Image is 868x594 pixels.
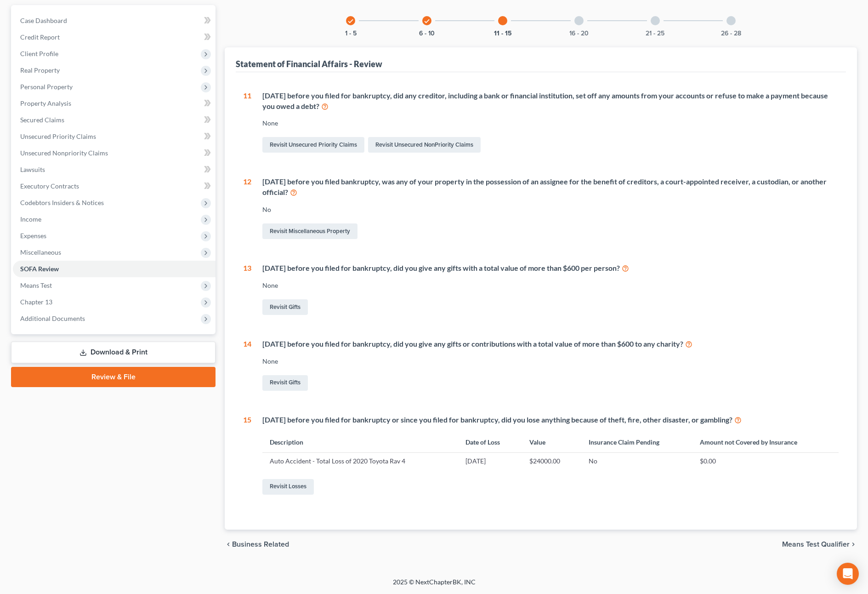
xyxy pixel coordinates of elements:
[646,30,664,37] button: 21 - 25
[262,357,839,366] div: None
[20,99,71,107] span: Property Analysis
[721,30,741,37] button: 26 - 28
[20,166,45,173] span: Lawsuits
[262,375,308,391] a: Revisit Gifts
[345,30,357,37] button: 1 - 5
[419,30,435,37] button: 6 - 10
[262,137,364,153] a: Revisit Unsecured Priority Claims
[20,182,79,190] span: Executory Contracts
[13,161,216,178] a: Lawsuits
[20,265,59,273] span: SOFA Review
[692,452,839,470] td: $0.00
[581,433,692,452] th: Insurance Claim Pending
[20,66,60,74] span: Real Property
[458,433,522,452] th: Date of Loss
[20,132,96,140] span: Unsecured Priority Claims
[13,95,216,112] a: Property Analysis
[262,119,839,128] div: None
[262,452,458,470] td: Auto Accident - Total Loss of 2020 Toyota Rav 4
[13,178,216,194] a: Executory Contracts
[692,433,839,452] th: Amount not Covered by Insurance
[13,145,216,161] a: Unsecured Nonpriority Claims
[20,199,104,206] span: Codebtors Insiders & Notices
[262,177,839,198] div: [DATE] before you filed bankruptcy, was any of your property in the possession of an assignee for...
[20,281,52,289] span: Means Test
[347,18,354,24] i: check
[243,415,251,497] div: 15
[20,116,64,124] span: Secured Claims
[232,541,289,548] span: Business Related
[13,261,216,277] a: SOFA Review
[225,541,289,548] button: chevron_left Business Related
[20,33,60,41] span: Credit Report
[262,433,458,452] th: Description
[522,452,581,470] td: $24000.00
[262,479,314,495] a: Revisit Losses
[569,30,589,37] button: 16 - 20
[262,281,839,290] div: None
[20,215,41,223] span: Income
[236,58,382,69] div: Statement of Financial Affairs - Review
[581,452,692,470] td: No
[20,50,58,57] span: Client Profile
[262,299,308,315] a: Revisit Gifts
[225,541,232,548] i: chevron_left
[243,263,251,317] div: 13
[13,29,216,46] a: Credit Report
[262,415,839,425] div: [DATE] before you filed for bankruptcy or since you filed for bankruptcy, did you lose anything b...
[11,367,216,387] a: Review & File
[850,541,857,548] i: chevron_right
[368,137,481,153] a: Revisit Unsecured NonPriority Claims
[494,30,512,37] button: 11 - 15
[243,177,251,241] div: 12
[20,298,52,306] span: Chapter 13
[11,342,216,363] a: Download & Print
[837,563,859,585] div: Open Intercom Messenger
[782,541,850,548] span: Means Test Qualifier
[243,91,251,155] div: 11
[13,12,216,29] a: Case Dashboard
[172,577,696,594] div: 2025 © NextChapterBK, INC
[20,248,61,256] span: Miscellaneous
[243,339,251,393] div: 14
[20,314,85,322] span: Additional Documents
[20,17,67,24] span: Case Dashboard
[262,91,839,112] div: [DATE] before you filed for bankruptcy, did any creditor, including a bank or financial instituti...
[20,232,46,240] span: Expenses
[782,541,857,548] button: Means Test Qualifier chevron_right
[458,452,522,470] td: [DATE]
[13,128,216,145] a: Unsecured Priority Claims
[20,83,73,91] span: Personal Property
[262,223,357,239] a: Revisit Miscellaneous Property
[262,263,839,274] div: [DATE] before you filed for bankruptcy, did you give any gifts with a total value of more than $6...
[20,149,108,157] span: Unsecured Nonpriority Claims
[262,205,839,214] div: No
[13,112,216,128] a: Secured Claims
[262,339,839,349] div: [DATE] before you filed for bankruptcy, did you give any gifts or contributions with a total valu...
[424,18,430,24] i: check
[522,433,581,452] th: Value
